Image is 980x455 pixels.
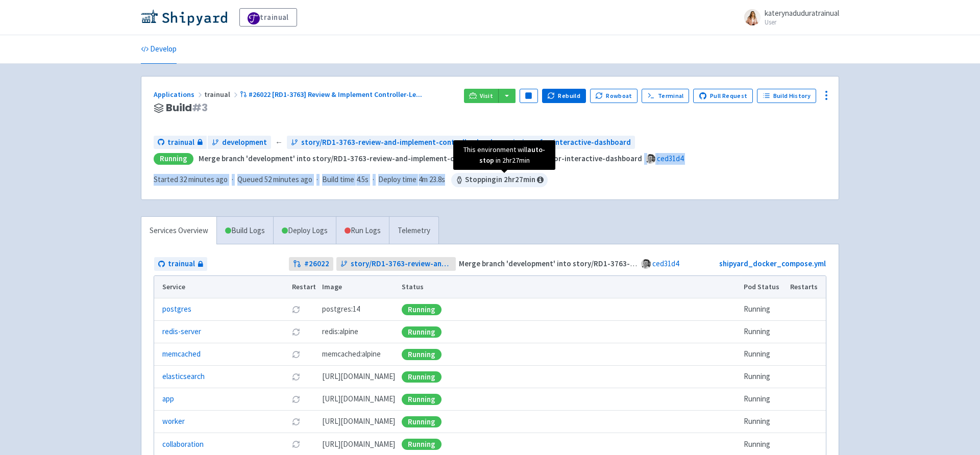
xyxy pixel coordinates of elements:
[154,257,207,271] a: trainual
[217,217,273,245] a: Build Logs
[464,89,499,103] a: Visit
[719,259,826,268] a: shipyard_docker_compose.yml
[141,35,177,64] a: Develop
[738,9,839,26] a: katerynaduduratrainual User
[322,439,395,450] span: [DOMAIN_NAME][URL]
[787,276,826,298] th: Restarts
[542,89,586,103] button: Rebuild
[204,90,240,99] span: trainual
[351,258,452,270] span: story/RD1-3763-review-and-implement-controller-level-permissions-for-interactive-dashboard
[322,326,358,338] span: redis:alpine
[402,439,442,450] div: Running
[162,439,204,450] a: collaboration
[288,276,319,298] th: Restart
[402,394,442,405] div: Running
[275,137,283,148] span: ←
[292,373,300,381] button: Restart pod
[322,416,395,427] span: [DOMAIN_NAME][URL]
[162,326,201,338] a: redis-server
[208,136,271,149] a: development
[273,217,336,245] a: Deploy Logs
[451,173,548,187] span: Stopping in 2 hr 27 min
[162,304,191,315] a: postgres
[162,416,185,427] a: worker
[402,304,442,315] div: Running
[322,371,395,383] span: [DOMAIN_NAME][URL]
[642,89,689,103] a: Terminal
[765,8,839,18] span: katerynaduduratrainual
[322,304,360,315] span: postgres:14
[199,154,642,163] strong: Merge branch 'development' into story/RD1-3763-review-and-implement-controller-level-permissions-...
[141,217,216,245] a: Services Overview
[322,348,381,360] span: memcached:alpine
[292,395,300,403] button: Restart pod
[239,8,297,27] a: trainual
[168,258,195,270] span: trainual
[741,321,787,343] td: Running
[652,259,679,268] a: ced31d4
[192,100,208,115] span: # 3
[264,174,312,184] time: 52 minutes ago
[419,174,445,186] span: 4m 23.8s
[402,349,442,360] div: Running
[237,174,312,184] span: Queued
[459,259,902,268] strong: Merge branch 'development' into story/RD1-3763-review-and-implement-controller-level-permissions-...
[154,90,204,99] a: Applications
[757,89,816,103] a: Build History
[289,257,333,271] a: #26022
[741,388,787,411] td: Running
[240,90,424,99] a: #26022 [RD1-3763] Review & Implement Controller-Le...
[162,393,174,405] a: app
[336,257,456,271] a: story/RD1-3763-review-and-implement-controller-level-permissions-for-interactive-dashboard
[287,136,635,149] a: story/RD1-3763-review-and-implement-controller-level-permissions-for-interactive-dashboard
[162,348,201,360] a: memcached
[222,137,267,148] span: development
[657,154,683,163] a: ced31d4
[741,298,787,321] td: Running
[166,102,208,114] span: Build
[336,217,389,245] a: Run Logs
[356,174,369,186] span: 4.5s
[292,328,300,336] button: Restart pod
[741,411,787,433] td: Running
[301,137,631,148] span: story/RD1-3763-review-and-implement-controller-level-permissions-for-interactive-dashboard
[167,137,194,148] span: trainual
[741,343,787,366] td: Running
[402,326,442,338] div: Running
[304,258,329,270] strong: # 26022
[520,89,538,103] button: Pause
[378,174,416,186] span: Deploy time
[154,276,288,298] th: Service
[292,306,300,314] button: Restart pod
[590,89,638,103] button: Rowboat
[249,90,422,99] span: #26022 [RD1-3763] Review & Implement Controller-Le ...
[162,371,205,383] a: elasticsearch
[480,92,493,100] span: Visit
[154,173,548,187] div: · · ·
[399,276,741,298] th: Status
[292,418,300,426] button: Restart pod
[292,440,300,448] button: Restart pod
[402,416,442,427] div: Running
[741,366,787,388] td: Running
[693,89,753,103] a: Pull Request
[180,174,228,184] time: 32 minutes ago
[154,174,228,184] span: Started
[322,174,354,186] span: Build time
[322,393,395,405] span: [DOMAIN_NAME][URL]
[389,217,438,245] a: Telemetry
[154,136,207,149] a: trainual
[292,350,300,359] button: Restart pod
[402,371,442,383] div: Running
[319,276,399,298] th: Image
[765,19,839,26] small: User
[741,276,787,298] th: Pod Status
[141,9,227,26] img: Shipyard logo
[154,153,193,165] div: Running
